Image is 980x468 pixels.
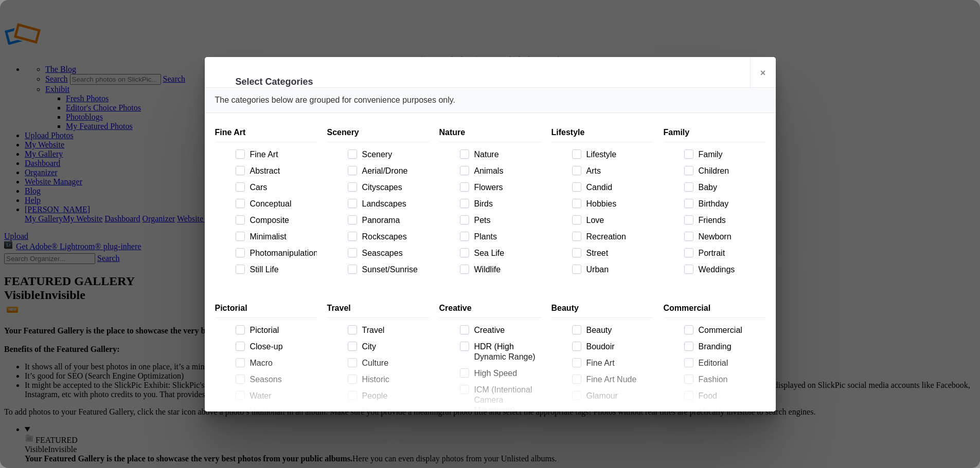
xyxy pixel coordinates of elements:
[358,391,429,401] span: People
[582,407,653,418] span: Maternity
[246,391,317,401] span: Water
[582,248,653,258] span: Street
[694,182,765,193] span: Baby
[582,232,653,242] span: Recreation
[582,391,653,401] span: Glamour
[582,182,653,193] span: Candid
[582,265,653,275] span: Urban
[246,342,317,352] span: Close-up
[246,325,317,335] span: Pictorial
[470,232,541,242] span: Plants
[246,166,317,176] span: Abstract
[358,407,429,418] span: Urban Exploration
[694,166,765,176] span: Children
[694,358,765,368] span: Editorial
[205,88,776,113] div: The categories below are grouped for convenience purposes only.
[750,57,776,88] a: ×
[664,299,765,318] div: Commercial
[246,199,317,209] span: Conceptual
[246,149,317,160] span: Fine Art
[582,342,653,352] span: Boudoir
[551,123,653,142] div: Lifestyle
[439,123,541,142] div: Nature
[358,232,429,242] span: Rockscapes
[470,265,541,275] span: Wildlife
[246,358,317,368] span: Macro
[470,215,541,226] span: Pets
[470,149,541,160] span: Nature
[358,149,429,160] span: Scenery
[551,299,653,318] div: Beauty
[246,407,317,418] span: Underwater
[582,199,653,209] span: Hobbies
[246,265,317,275] span: Still Life
[215,299,317,318] div: Pictorial
[694,265,765,275] span: Weddings
[470,368,541,379] span: High Speed
[694,199,765,209] span: Birthday
[694,325,765,335] span: Commercial
[470,199,541,209] span: Birds
[246,182,317,193] span: Cars
[358,375,429,385] span: Historic
[246,248,317,258] span: Photomanipulation
[358,166,429,176] span: Aerial/Drone
[358,358,429,368] span: Culture
[694,215,765,226] span: Friends
[582,215,653,226] span: Love
[246,375,317,385] span: Seasons
[664,123,765,142] div: Family
[358,199,429,209] span: Landscapes
[358,342,429,352] span: City
[582,149,653,160] span: Lifestyle
[358,248,429,258] span: Seascapes
[246,232,317,242] span: Minimalist
[358,325,429,335] span: Travel
[246,215,317,226] span: Composite
[470,166,541,176] span: Animals
[215,123,317,142] div: Fine Art
[694,248,765,258] span: Portrait
[236,76,313,88] li: Select Categories
[582,166,653,176] span: Arts
[358,215,429,226] span: Panorama
[358,265,429,275] span: Sunset/Sunrise
[470,248,541,258] span: Sea Life
[582,358,653,368] span: Fine Art
[470,325,541,335] span: Creative
[470,385,541,416] span: ICM (Intentional Camera Movement)
[694,407,765,418] span: Modeling
[470,182,541,193] span: Flowers
[327,299,429,318] div: Travel
[439,299,541,318] div: Creative
[358,182,429,193] span: Cityscapes
[470,342,541,362] span: HDR (High Dynamic Range)
[582,375,653,385] span: Fine Art Nude
[694,342,765,352] span: Branding
[327,123,429,142] div: Scenery
[694,391,765,401] span: Food
[694,375,765,385] span: Fashion
[694,149,765,160] span: Family
[694,232,765,242] span: Newborn
[582,325,653,335] span: Beauty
